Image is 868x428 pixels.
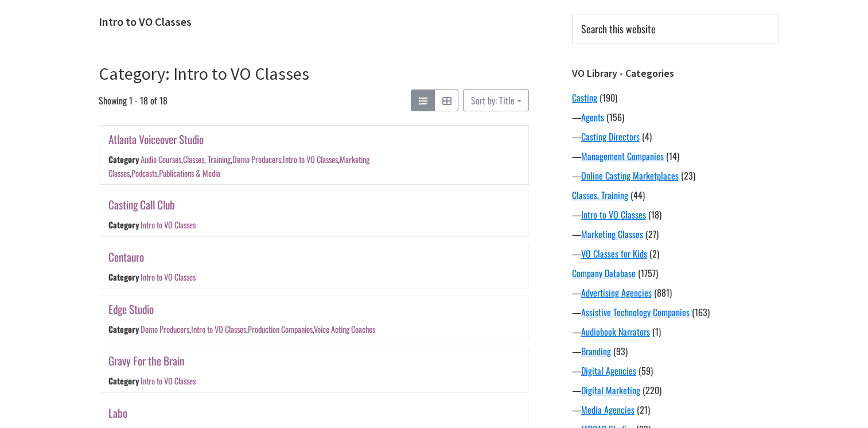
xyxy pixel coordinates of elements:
a: Agents [581,110,604,124]
div: Category [108,154,139,166]
a: Audio Courses [140,154,181,166]
a: Intro to VO Classes [282,154,337,166]
a: Company Database [572,266,636,280]
a: Category: Intro to VO Classes [99,63,309,84]
span: (59) [639,364,653,378]
div: — [572,208,779,221]
div: Category [108,375,139,387]
div: Category [108,323,139,335]
h3: VO Library - Categories [572,67,779,80]
div: — [572,364,779,378]
a: Gravy For the Brain [108,352,184,369]
a: Intro to VO Classes [140,375,195,387]
a: Casting Directors [581,130,640,143]
a: VO Classes for Kids [581,247,647,260]
span: (1757) [638,266,658,280]
span: Showing 1 - 18 of 18 [99,90,168,111]
span: (4) [642,130,652,143]
span: (190) [600,91,617,104]
span: (23) [681,169,695,182]
a: Intro to VO Classes [190,323,246,335]
span: (44) [630,188,645,202]
a: Labo [108,404,127,421]
a: Demo Producers [232,154,281,166]
a: Voice Acting Coaches [313,323,375,335]
span: (163) [692,305,710,319]
div: — [572,130,779,143]
a: Audiobook Narrators [581,325,650,338]
a: Edge Studio [108,301,154,317]
span: (18) [648,208,661,221]
div: — [572,403,779,417]
span: (27) [645,227,659,241]
a: Classes, Training [182,154,230,166]
div: Category [108,271,139,283]
a: Podcasts [131,167,157,179]
span: (156) [606,110,624,124]
input: Search this website [572,14,779,44]
span: (93) [613,344,628,358]
a: Publications & Media [159,167,220,179]
span: (21) [637,403,650,417]
a: Marketing Classes [581,227,643,241]
div: — [572,110,779,124]
a: Management Companies [581,149,664,163]
a: Media Agencies [581,403,635,417]
a: Production Companies [247,323,312,335]
div: — [572,286,779,299]
span: (220) [643,383,661,397]
a: Assistive Technology Companies [581,305,690,319]
a: Classes, Training [572,188,628,202]
a: Atlanta Voiceover Studio [108,131,204,147]
div: — [572,344,779,358]
a: Online Casting Marketplaces [581,169,679,182]
a: Intro to VO Classes [140,271,195,283]
a: Digital Agencies [581,364,636,378]
h1: Intro to VO Classes [99,15,529,29]
a: Branding [581,344,611,358]
span: (14) [666,149,679,163]
div: Category [108,219,139,231]
a: Intro to VO Classes [581,208,646,221]
a: Casting Call Club [108,196,175,213]
span: (2) [649,247,659,260]
span: (881) [654,286,672,299]
a: Casting [572,91,597,104]
a: Centauro [108,248,144,265]
button: Sort by: Title [463,90,528,111]
div: , , , , , , [108,154,369,179]
a: Digital Marketing [581,383,640,397]
div: — [572,169,779,182]
div: — [572,149,779,163]
div: — [572,227,779,241]
a: Advertising Agencies [581,286,652,299]
span: (1) [652,325,661,338]
a: Demo Producers [140,323,189,335]
div: — [572,325,779,338]
div: — [572,247,779,260]
div: , , , [140,323,375,335]
div: — [572,383,779,397]
div: — [572,305,779,319]
a: Intro to VO Classes [140,219,195,231]
a: Marketing Classes [108,154,369,179]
